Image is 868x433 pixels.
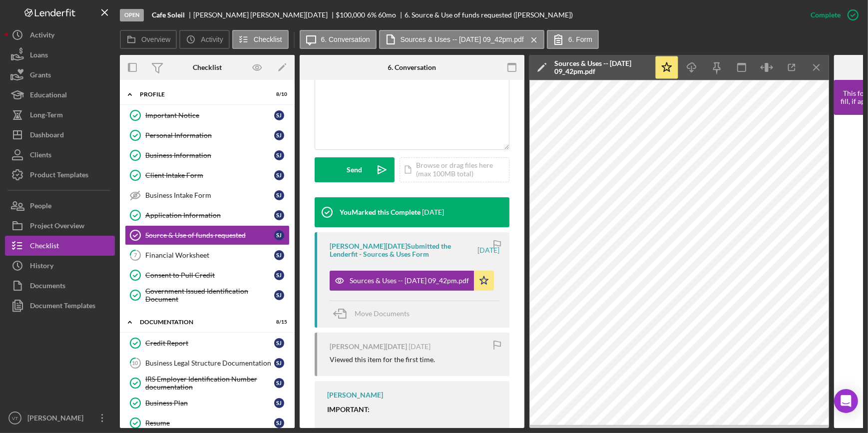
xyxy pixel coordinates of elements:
[145,211,274,219] div: Application Information
[140,319,262,325] div: Documentation
[5,236,115,256] button: Checklist
[120,30,177,49] button: Overview
[379,30,544,49] button: Sources & Uses -- [DATE] 09_42pm.pdf
[30,196,51,218] div: People
[5,85,115,105] button: Educational
[145,171,274,179] div: Client Intake Form
[388,63,436,71] div: 6. Conversation
[401,35,524,43] label: Sources & Uses -- [DATE] 09_42pm.pdf
[327,391,383,399] div: [PERSON_NAME]
[347,157,363,182] div: Send
[5,45,115,65] button: Loans
[125,105,290,125] a: Important NoticeSJ
[274,358,284,368] div: S J
[274,190,284,200] div: S J
[834,389,858,413] div: Open Intercom Messenger
[232,30,289,49] button: Checklist
[125,373,290,393] a: IRS Employer Identification Number documentationSJ
[378,11,396,19] div: 60 mo
[125,285,290,305] a: Government Issued Identification DocumentSJ
[145,271,274,279] div: Consent to Pull Credit
[274,150,284,160] div: S J
[5,65,115,85] button: Grants
[30,216,84,238] div: Project Overview
[5,216,115,236] button: Project Overview
[355,309,410,318] span: Move Documents
[30,236,59,258] div: Checklist
[145,399,274,407] div: Business Plan
[145,231,274,239] div: Source & Use of funds requested
[321,35,370,43] label: 6. Conversation
[801,5,863,25] button: Complete
[254,35,282,43] label: Checklist
[125,145,290,165] a: Business InformationSJ
[547,30,599,49] button: 6. Form
[315,157,395,182] button: Send
[5,296,115,316] button: Document Templates
[125,333,290,353] a: Credit ReportSJ
[274,210,284,220] div: S J
[330,356,435,364] div: Viewed this item for the first time.
[125,125,290,145] a: Personal InformationSJ
[269,91,287,97] div: 8 / 10
[5,256,115,276] button: History
[330,242,476,258] div: [PERSON_NAME][DATE] Submitted the Lenderfit - Sources & Uses Form
[125,225,290,245] a: Source & Use of funds requestedSJ
[30,125,64,147] div: Dashboard
[152,11,185,19] b: Cafe Soleil
[269,319,287,325] div: 8 / 15
[568,35,592,43] label: 6. Form
[5,276,115,296] button: Documents
[274,338,284,348] div: S J
[5,145,115,165] button: Clients
[125,265,290,285] a: Consent to Pull CreditSJ
[350,277,469,285] div: Sources & Uses -- [DATE] 09_42pm.pdf
[811,5,841,25] div: Complete
[25,408,90,431] div: [PERSON_NAME]
[145,339,274,347] div: Credit Report
[330,271,494,291] button: Sources & Uses -- [DATE] 09_42pm.pdf
[5,125,115,145] a: Dashboard
[120,9,144,21] div: Open
[367,11,377,19] div: 6 %
[125,185,290,205] a: Business Intake FormSJ
[5,196,115,216] a: People
[274,290,284,300] div: S J
[125,393,290,413] a: Business PlanSJ
[145,151,274,159] div: Business Information
[300,30,377,49] button: 6. Conversation
[274,170,284,180] div: S J
[274,378,284,388] div: S J
[30,296,95,318] div: Document Templates
[12,416,18,421] text: VT
[422,208,444,216] time: 2025-10-02 17:32
[179,30,229,49] button: Activity
[125,353,290,373] a: 10Business Legal Structure DocumentationSJ
[30,276,65,298] div: Documents
[125,413,290,433] a: ResumeSJ
[274,250,284,260] div: S J
[5,25,115,45] button: Activity
[5,105,115,125] button: Long-Term
[132,360,139,366] tspan: 10
[30,65,51,87] div: Grants
[274,130,284,140] div: S J
[125,245,290,265] a: 7Financial WorksheetSJ
[30,105,63,127] div: Long-Term
[30,256,53,278] div: History
[193,11,336,19] div: [PERSON_NAME] [PERSON_NAME][DATE]
[274,270,284,280] div: S J
[409,343,431,351] time: 2025-09-25 20:57
[5,165,115,185] button: Product Templates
